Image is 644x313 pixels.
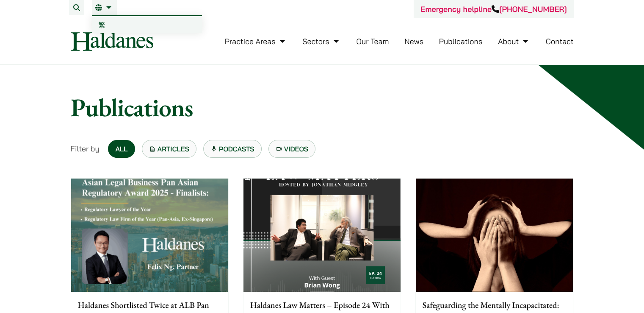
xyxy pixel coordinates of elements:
a: Contact [546,36,574,46]
h1: Publications [71,92,574,123]
a: About [498,36,530,46]
a: Our Team [356,36,389,46]
a: Practice Areas [225,36,287,46]
a: Podcasts [203,140,262,158]
span: 繁 [99,20,105,29]
span: Filter by [71,143,100,154]
a: News [404,36,423,46]
a: Videos [268,140,316,158]
a: Switch to 繁 [92,16,202,33]
a: Articles [142,140,197,158]
a: All [108,140,135,158]
a: Emergency helpline[PHONE_NUMBER] [420,4,567,14]
a: Publications [439,36,483,46]
a: Sectors [302,36,340,46]
img: Logo of Haldanes [71,32,153,51]
a: EN [95,4,113,11]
